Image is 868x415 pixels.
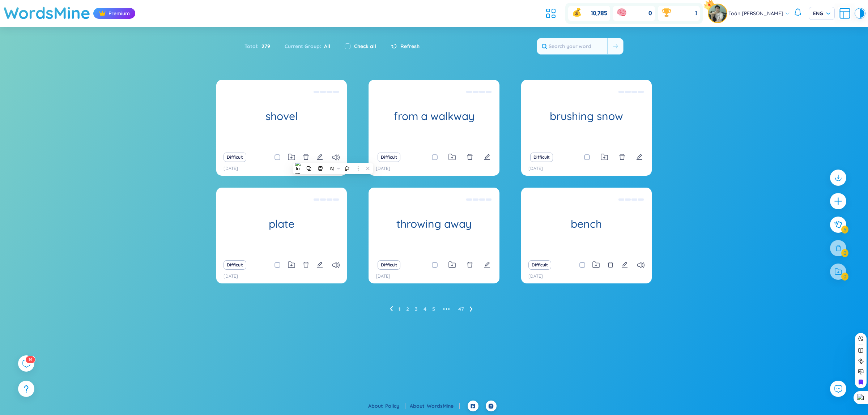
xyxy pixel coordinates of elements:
span: delete [607,261,614,268]
li: 4 [424,303,426,315]
span: 10,785 [591,9,607,17]
h1: bench [521,218,652,230]
button: delete [467,260,473,270]
span: edit [316,261,323,268]
button: delete [607,260,614,270]
button: Difficult [224,260,246,270]
button: delete [619,152,625,162]
span: edit [636,154,643,160]
p: [DATE] [376,165,390,172]
h1: from a walkway [369,110,499,123]
span: 279 [259,42,270,50]
li: Next Page [470,303,473,315]
span: ••• [441,303,452,315]
button: delete [303,152,309,162]
button: edit [484,260,490,270]
button: edit [316,260,323,270]
p: [DATE] [376,273,390,280]
h1: brushing snow [521,110,652,123]
a: Policy [385,403,405,409]
span: edit [621,261,628,268]
span: 0 [648,9,652,17]
div: Premium [93,8,135,19]
button: Difficult [224,153,246,162]
button: delete [467,152,473,162]
span: delete [619,154,625,160]
span: 4 [30,357,32,362]
button: Difficult [378,260,400,270]
li: 3 [415,303,418,315]
span: 1 [695,9,697,17]
h1: throwing away [369,218,499,230]
div: About [368,402,405,410]
button: delete [303,260,309,270]
button: edit [621,260,628,270]
a: WordsMine [427,403,460,409]
sup: 14 [26,356,35,363]
span: Toàn [PERSON_NAME] [728,9,783,17]
img: crown icon [99,10,106,17]
p: [DATE] [528,273,543,280]
button: Difficult [528,260,551,270]
button: edit [636,152,643,162]
li: 47 [458,303,464,315]
a: avatarpro [709,4,728,22]
a: 2 [406,304,409,315]
a: 47 [458,304,464,315]
li: 2 [406,303,409,315]
span: 1 [29,357,30,362]
a: 4 [424,304,426,315]
p: [DATE] [224,165,238,172]
div: Total : [244,39,277,54]
input: Search your word [537,38,607,54]
a: 3 [415,304,418,315]
h1: shovel [216,110,347,123]
a: 5 [432,304,435,315]
span: All [321,43,330,50]
li: Previous Page [390,303,393,315]
div: About [410,402,460,410]
span: Refresh [400,42,420,50]
span: ENG [813,10,830,17]
button: edit [484,152,490,162]
span: delete [303,261,309,268]
p: [DATE] [528,165,543,172]
span: plus [834,197,843,206]
h1: plate [216,218,347,230]
a: 1 [399,304,400,315]
span: edit [484,154,490,160]
li: 5 [432,303,435,315]
div: Current Group : [277,39,337,54]
p: [DATE] [224,273,238,280]
span: delete [303,154,309,160]
li: Next 5 Pages [441,303,452,315]
button: Difficult [530,153,553,162]
li: 1 [399,303,400,315]
span: edit [316,154,323,160]
span: delete [467,154,473,160]
img: avatar [709,4,727,22]
button: edit [316,152,323,162]
span: edit [484,261,490,268]
button: Difficult [378,153,400,162]
span: delete [467,261,473,268]
label: Check all [354,42,376,50]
